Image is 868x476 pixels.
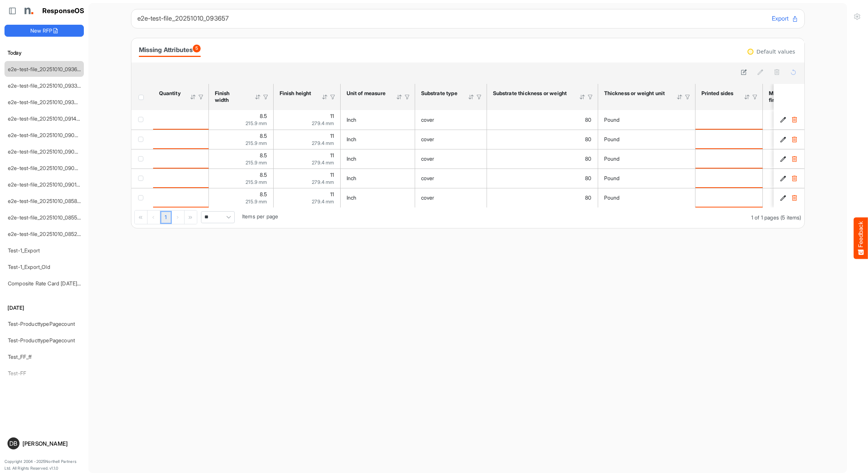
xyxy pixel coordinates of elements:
[347,116,357,123] span: Inch
[131,169,153,188] td: checkbox
[341,149,415,169] td: Inch is template cell Column Header httpsnorthellcomontologiesmapping-rulesmeasurementhasunitofme...
[209,110,274,130] td: 8.5 is template cell Column Header httpsnorthellcomontologiesmapping-rulesmeasurementhasfinishsiz...
[587,94,594,100] div: Filter Icon
[493,90,569,97] div: Substrate thickness or weight
[763,188,834,207] td: is template cell Column Header httpsnorthellcomontologiesmapping-rulesmanufacturinghassubstratefi...
[9,440,17,446] span: DB
[330,172,334,178] span: 11
[330,152,334,158] span: 11
[341,130,415,149] td: Inch is template cell Column Header httpsnorthellcomontologiesmapping-rulesmeasurementhasunitofme...
[198,94,204,100] div: Filter Icon
[695,130,763,149] td: is template cell Column Header httpsnorthellcomontologiesmapping-rulesmanufacturinghasprintedsides
[139,45,201,55] div: Missing Attributes
[8,247,40,254] a: Test-1_Export
[42,7,85,15] h1: ResponseOS
[751,214,779,221] span: 1 of 1 pages
[695,110,763,130] td: is template cell Column Header httpsnorthellcomontologiesmapping-rulesmanufacturinghasprintedsides
[585,155,591,162] span: 80
[260,133,267,139] span: 8.5
[604,155,620,162] span: Pound
[4,304,84,312] h6: [DATE]
[598,169,695,188] td: Pound is template cell Column Header httpsnorthellcomontologiesmapping-rulesmaterialhasmaterialth...
[147,210,160,224] div: Go to previous page
[487,110,598,130] td: 80 is template cell Column Header httpsnorthellcomontologiesmapping-rulesmaterialhasmaterialthick...
[215,90,245,103] div: Finish width
[312,160,334,166] span: 279.4 mm
[756,49,795,54] div: Default values
[8,231,83,237] a: e2e-test-file_20251010_085239
[347,90,386,97] div: Unit of measure
[487,169,598,188] td: 80 is template cell Column Header httpsnorthellcomontologiesmapping-rulesmaterialhasmaterialthick...
[780,136,787,143] button: Edit
[137,15,766,22] h6: e2e-test-file_20251010_093657
[604,194,620,201] span: Pound
[312,140,334,146] span: 279.4 mm
[604,116,620,123] span: Pound
[260,191,267,197] span: 8.5
[312,120,334,126] span: 279.4 mm
[274,130,341,149] td: 11 is template cell Column Header httpsnorthellcomontologiesmapping-rulesmeasurementhasfinishsize...
[246,198,267,204] span: 215.9 mm
[772,14,798,24] button: Export
[246,120,267,126] span: 215.9 mm
[598,149,695,169] td: Pound is template cell Column Header httpsnorthellcomontologiesmapping-rulesmaterialhasmaterialth...
[131,149,153,169] td: checkbox
[131,84,153,110] th: Header checkbox
[598,110,695,130] td: Pound is template cell Column Header httpsnorthellcomontologiesmapping-rulesmaterialhasmaterialth...
[415,110,487,130] td: cover is template cell Column Header httpsnorthellcomontologiesmapping-rulesmaterialhassubstratem...
[8,337,75,343] a: Test-ProducttypePagecount
[341,188,415,207] td: Inch is template cell Column Header httpsnorthellcomontologiesmapping-rulesmeasurementhasunitofme...
[763,149,834,169] td: is template cell Column Header httpsnorthellcomontologiesmapping-rulesmanufacturinghassubstratefi...
[780,116,787,124] button: Edit
[330,133,334,139] span: 11
[752,94,758,100] div: Filter Icon
[153,149,209,169] td: is template cell Column Header httpsnorthellcomontologiesmapping-rulesorderhasquantity
[8,214,83,221] a: e2e-test-file_20251010_085532
[246,160,267,166] span: 215.9 mm
[487,130,598,149] td: 80 is template cell Column Header httpsnorthellcomontologiesmapping-rulesmaterialhasmaterialthick...
[262,94,269,100] div: Filter Icon
[487,149,598,169] td: 80 is template cell Column Header httpsnorthellcomontologiesmapping-rulesmaterialhasmaterialthick...
[791,194,798,201] button: Delete
[347,155,357,162] span: Inch
[274,149,341,169] td: 11 is template cell Column Header httpsnorthellcomontologiesmapping-rulesmeasurementhasfinishsize...
[780,175,787,182] button: Edit
[404,94,411,100] div: Filter Icon
[791,175,798,182] button: Delete
[246,140,267,146] span: 215.9 mm
[242,213,278,219] span: Items per page
[135,210,147,224] div: Go to first page
[209,188,274,207] td: 8.5 is template cell Column Header httpsnorthellcomontologiesmapping-rulesmeasurementhasfinishsiz...
[131,110,153,130] td: checkbox
[791,155,798,163] button: Delete
[159,90,180,97] div: Quantity
[598,188,695,207] td: Pound is template cell Column Header httpsnorthellcomontologiesmapping-rulesmaterialhasmaterialth...
[774,149,806,169] td: 23b43b0a-91cd-4fec-b94b-a5b607e4e255 is template cell Column Header
[763,110,834,130] td: is template cell Column Header httpsnorthellcomontologiesmapping-rulesmanufacturinghassubstratefi...
[274,110,341,130] td: 11 is template cell Column Header httpsnorthellcomontologiesmapping-rulesmeasurementhasfinishsize...
[8,99,85,105] a: e2e-test-file_20251010_093044
[763,130,834,149] td: is template cell Column Header httpsnorthellcomontologiesmapping-rulesmanufacturinghassubstratefi...
[201,211,235,223] span: Pagerdropdown
[415,149,487,169] td: cover is template cell Column Header httpsnorthellcomontologiesmapping-rulesmaterialhassubstratem...
[193,45,201,52] span: 5
[185,210,197,224] div: Go to last page
[153,188,209,207] td: is template cell Column Header httpsnorthellcomontologiesmapping-rulesorderhasquantity
[695,149,763,169] td: is template cell Column Header httpsnorthellcomontologiesmapping-rulesmanufacturinghasprintedsides
[421,116,435,123] span: cover
[598,130,695,149] td: Pound is template cell Column Header httpsnorthellcomontologiesmapping-rulesmaterialhasmaterialth...
[274,188,341,207] td: 11 is template cell Column Header httpsnorthellcomontologiesmapping-rulesmeasurementhasfinishsize...
[8,264,50,270] a: Test-1_Export_Old
[415,169,487,188] td: cover is template cell Column Header httpsnorthellcomontologiesmapping-rulesmaterialhassubstratem...
[585,175,591,181] span: 80
[8,198,82,204] a: e2e-test-file_20251010_085818
[421,90,458,97] div: Substrate type
[780,155,787,163] button: Edit
[854,217,868,259] button: Feedback
[774,110,806,130] td: 4dd80f03-7b70-47fa-8bc3-7d6bcd14c37d is template cell Column Header
[421,136,435,142] span: cover
[330,113,334,119] span: 11
[329,94,336,100] div: Filter Icon
[585,194,591,201] span: 80
[769,90,805,103] div: Material finish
